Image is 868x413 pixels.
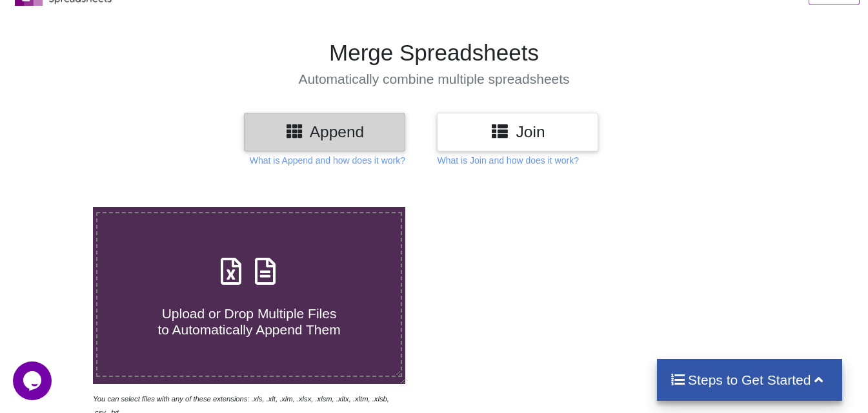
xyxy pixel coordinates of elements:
h4: Steps to Get Started [670,372,829,388]
iframe: chat widget [13,361,54,400]
p: What is Join and how does it work? [437,154,578,167]
h3: Append [254,122,396,141]
p: What is Append and how does it work? [250,154,405,167]
span: Upload or Drop Multiple Files to Automatically Append Them [157,306,340,337]
h3: Join [447,122,589,141]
